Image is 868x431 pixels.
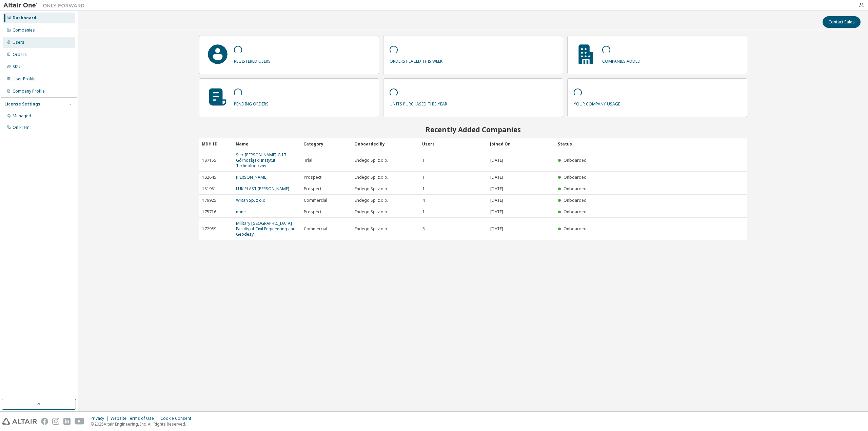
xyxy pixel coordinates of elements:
a: Military [GEOGRAPHIC_DATA] Faculty of Civil Engineering and Geodesy [236,220,296,237]
span: Prospect [304,175,321,180]
span: 4 [422,198,425,203]
span: Onboarded [564,226,587,232]
a: WiRan Sp. z o.o. [236,197,267,203]
span: Endego Sp. z.o.o. [355,198,388,203]
div: Website Terms of Use [111,416,160,421]
span: 179925 [202,198,216,203]
div: Users [13,40,24,45]
a: LUK PLAST [PERSON_NAME] [236,186,289,192]
img: youtube.svg [75,418,84,425]
div: Category [303,138,349,149]
h2: Recently Added Companies [199,125,747,134]
span: Endego Sp. z.o.o. [355,186,388,192]
p: units purchased this year [390,99,447,107]
span: 1 [422,186,425,192]
p: © 2025 Altair Engineering, Inc. All Rights Reserved. [91,421,195,427]
img: facebook.svg [41,418,48,425]
span: 3 [422,226,425,232]
div: Dashboard [13,15,36,21]
div: MDH ID [202,138,230,149]
span: [DATE] [490,186,503,192]
div: Name [236,138,298,149]
p: your company usage [574,99,620,107]
span: [DATE] [490,175,503,180]
span: Commercial [304,198,327,203]
button: Contact Sales [823,16,861,28]
span: Endego Sp. z.o.o. [355,226,388,232]
a: none [236,209,246,215]
span: Onboarded [564,186,587,192]
span: 1 [422,209,425,215]
p: orders placed this week [390,56,442,64]
span: [DATE] [490,158,503,163]
span: [DATE] [490,209,503,215]
img: Altair One [3,2,88,9]
div: Joined On [490,138,552,149]
a: Sieć [PERSON_NAME]-G.I.T Górnośląski Instytut Technologiczny [236,152,287,169]
span: 182645 [202,175,216,180]
div: Orders [13,52,27,57]
div: SKUs [13,64,23,70]
p: companies added [602,56,640,64]
span: 1 [422,175,425,180]
div: Company Profile [13,89,45,94]
span: Onboarded [564,174,587,180]
span: Prospect [304,209,321,215]
span: Endego Sp. z.o.o. [355,209,388,215]
div: User Profile [13,76,36,82]
span: Onboarded [564,209,587,215]
div: On Prem [13,125,29,130]
div: Status [558,138,707,149]
span: Prospect [304,186,321,192]
img: altair_logo.svg [2,418,37,425]
a: [PERSON_NAME] [236,174,268,180]
div: Onboarded By [354,138,417,149]
div: Privacy [91,416,111,421]
span: Onboarded [564,157,587,163]
p: pending orders [234,99,269,107]
span: 181951 [202,186,216,192]
div: Companies [13,27,35,33]
span: 1 [422,158,425,163]
span: 187155 [202,158,216,163]
span: Endego Sp. z.o.o. [355,175,388,180]
p: registered users [234,56,271,64]
span: Endego Sp. z.o.o. [355,158,388,163]
div: Users [422,138,485,149]
div: License Settings [4,101,40,107]
span: Commercial [304,226,327,232]
img: linkedin.svg [63,418,71,425]
img: instagram.svg [52,418,59,425]
div: Cookie Consent [160,416,195,421]
span: [DATE] [490,198,503,203]
span: 175716 [202,209,216,215]
span: Onboarded [564,197,587,203]
div: Managed [13,113,31,119]
span: [DATE] [490,226,503,232]
span: 172989 [202,226,216,232]
span: Trial [304,158,312,163]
